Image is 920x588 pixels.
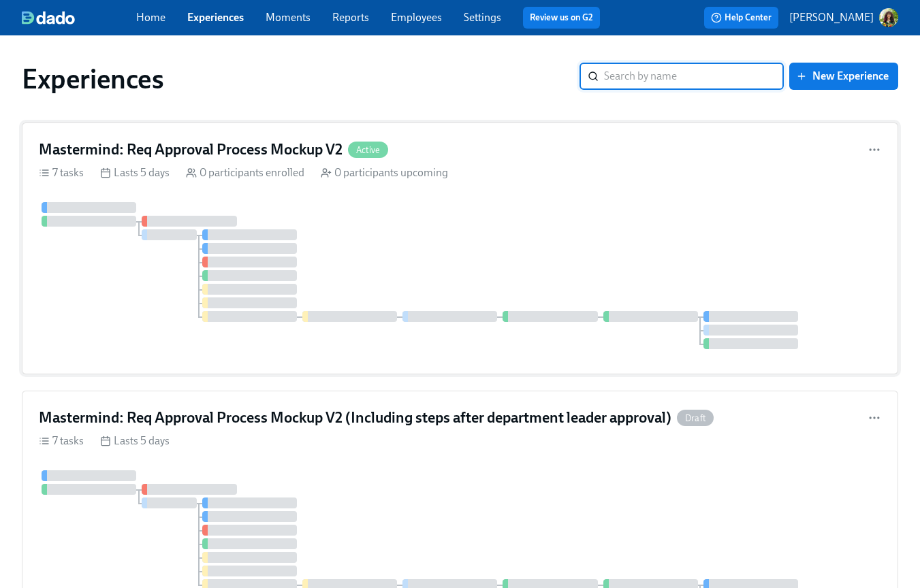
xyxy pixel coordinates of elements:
span: Active [348,145,388,155]
a: Moments [266,11,311,24]
div: 0 participants enrolled [186,165,304,180]
a: Review us on G2 [530,11,593,24]
a: Mastermind: Req Approval Process Mockup V2Active7 tasks Lasts 5 days 0 participants enrolled 0 pa... [22,122,898,374]
div: Lasts 5 days [100,434,170,448]
h4: Mastermind: Req Approval Process Mockup V2 [39,140,343,160]
a: Employees [391,11,442,24]
button: Review us on G2 [523,7,600,29]
a: Settings [464,11,501,24]
button: [PERSON_NAME] [789,8,898,27]
a: Experiences [187,11,244,24]
span: Help Center [711,11,772,24]
img: dado [22,11,75,24]
button: New Experience [789,63,898,90]
button: Help Center [704,7,778,29]
img: ACg8ocLclD2tQmfIiewwK1zANg5ba6mICO7ZPBc671k9VM_MGIVYfH83=s96-c [879,8,898,27]
div: 0 participants upcoming [321,165,448,180]
p: [PERSON_NAME] [789,10,874,25]
div: 7 tasks [39,165,84,180]
span: New Experience [799,69,889,83]
input: Search by name [604,63,784,90]
div: 7 tasks [39,434,84,448]
a: dado [22,11,136,24]
a: Home [136,11,165,24]
a: Reports [332,11,369,24]
div: Lasts 5 days [100,165,170,180]
h1: Experiences [22,63,164,95]
span: Draft [677,413,714,423]
h4: Mastermind: Req Approval Process Mockup V2 (Including steps after department leader approval) [39,408,671,428]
